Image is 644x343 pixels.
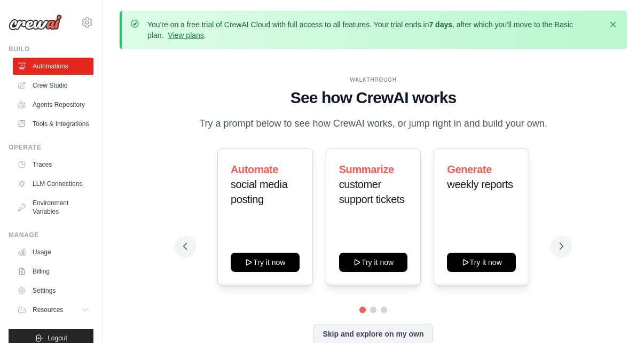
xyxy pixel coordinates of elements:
[9,143,93,152] div: Operate
[147,19,601,41] p: You're on a free trial of CrewAI Cloud with full access to all features. Your trial ends in , aft...
[339,163,394,175] span: Summarize
[13,156,93,173] a: Traces
[9,231,93,239] div: Manage
[13,77,93,94] a: Crew Studio
[447,178,513,190] span: weekly reports
[13,96,93,113] a: Agents Repository
[13,263,93,280] a: Billing
[183,88,563,107] h1: See how CrewAI works
[231,253,300,272] button: Try it now
[183,76,563,84] div: WALKTHROUGH
[231,178,287,205] span: social media posting
[13,282,93,299] a: Settings
[13,175,93,192] a: LLM Connections
[447,163,492,175] span: Generate
[13,115,93,132] a: Tools & Integrations
[168,31,203,40] a: View plans
[339,178,405,205] span: customer support tickets
[194,116,553,131] p: Try a prompt below to see how CrewAI works, or jump right in and build your own.
[13,301,93,318] button: Resources
[13,194,93,220] a: Environment Variables
[429,20,452,29] strong: 7 days
[33,306,63,314] span: Resources
[13,58,93,75] a: Automations
[48,334,67,342] span: Logout
[13,244,93,261] a: Usage
[231,163,278,175] span: Automate
[9,14,62,30] img: Logo
[447,253,516,272] button: Try it now
[9,45,93,53] div: Build
[339,253,408,272] button: Try it now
